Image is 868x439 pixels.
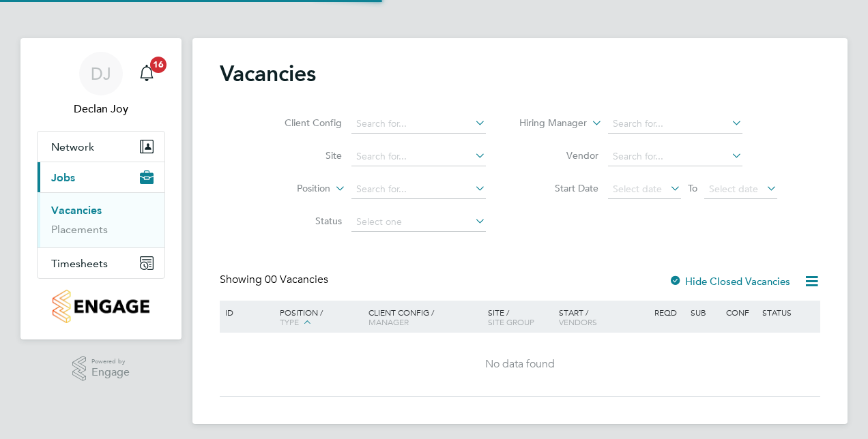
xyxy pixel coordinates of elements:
[263,149,342,162] label: Site
[608,115,742,134] input: Search for...
[51,140,94,153] span: Network
[51,204,102,217] a: Vacancies
[252,182,330,196] label: Position
[365,301,484,333] div: Client Config /
[265,273,328,286] span: 00 Vacancies
[520,149,598,162] label: Vendor
[351,180,486,199] input: Search for...
[51,257,108,270] span: Timesheets
[280,316,299,327] span: Type
[91,367,130,378] span: Engage
[368,316,409,327] span: Manager
[484,301,556,333] div: Site /
[91,65,111,82] span: DJ
[220,273,331,287] div: Showing
[72,356,130,382] a: Powered byEngage
[38,192,164,247] div: Jobs
[351,213,486,232] input: Select one
[709,183,758,195] span: Select date
[608,147,742,166] input: Search for...
[263,117,342,129] label: Client Config
[555,301,651,333] div: Start /
[651,301,686,324] div: Reqd
[91,356,130,367] span: Powered by
[150,57,167,73] span: 16
[37,101,165,117] span: Declan Joy
[222,357,818,372] div: No data found
[508,117,587,130] label: Hiring Manager
[133,52,160,95] a: 16
[687,301,723,324] div: Sub
[270,301,365,335] div: Position /
[520,182,598,194] label: Start Date
[488,316,534,327] span: Site Group
[51,171,75,184] span: Jobs
[38,162,164,192] button: Jobs
[759,301,818,324] div: Status
[351,115,486,134] input: Search for...
[559,316,597,327] span: Vendors
[38,132,164,162] button: Network
[723,301,758,324] div: Conf
[53,290,149,323] img: countryside-properties-logo-retina.png
[684,179,701,197] span: To
[263,215,342,227] label: Status
[37,290,165,323] a: Go to home page
[613,183,662,195] span: Select date
[20,38,182,339] nav: Main navigation
[51,223,108,236] a: Placements
[222,301,270,324] div: ID
[669,275,790,288] label: Hide Closed Vacancies
[351,147,486,166] input: Search for...
[37,52,165,117] a: DJDeclan Joy
[38,248,164,278] button: Timesheets
[220,60,316,87] h2: Vacancies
